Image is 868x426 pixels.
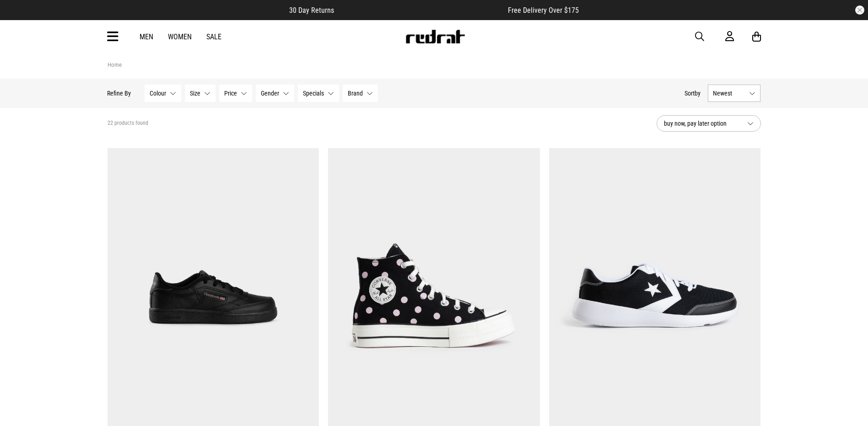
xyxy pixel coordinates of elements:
a: Women [168,32,192,41]
span: Brand [348,90,363,97]
button: Brand [343,85,378,102]
button: Size [185,85,216,102]
span: Colour [150,90,167,97]
span: 30 Day Returns [289,6,334,15]
a: Home [108,61,122,68]
button: buy now, pay later option [657,115,761,132]
p: Refine By [108,90,131,97]
a: Men [140,32,153,41]
button: Sortby [685,88,701,99]
button: Price [220,85,253,102]
iframe: Customer reviews powered by Trustpilot [352,5,490,15]
span: Free Delivery Over $175 [508,6,579,15]
span: by [695,90,701,97]
span: Size [190,90,201,97]
img: Redrat logo [405,30,465,43]
span: Newest [713,90,746,97]
button: Newest [708,85,761,102]
span: buy now, pay later option [664,118,740,129]
a: Sale [206,32,221,41]
span: Specials [303,90,324,97]
button: Specials [298,85,340,102]
button: Colour [145,85,182,102]
button: Gender [256,85,295,102]
span: 22 products found [108,120,148,127]
span: Gender [261,90,280,97]
span: Price [225,90,237,97]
